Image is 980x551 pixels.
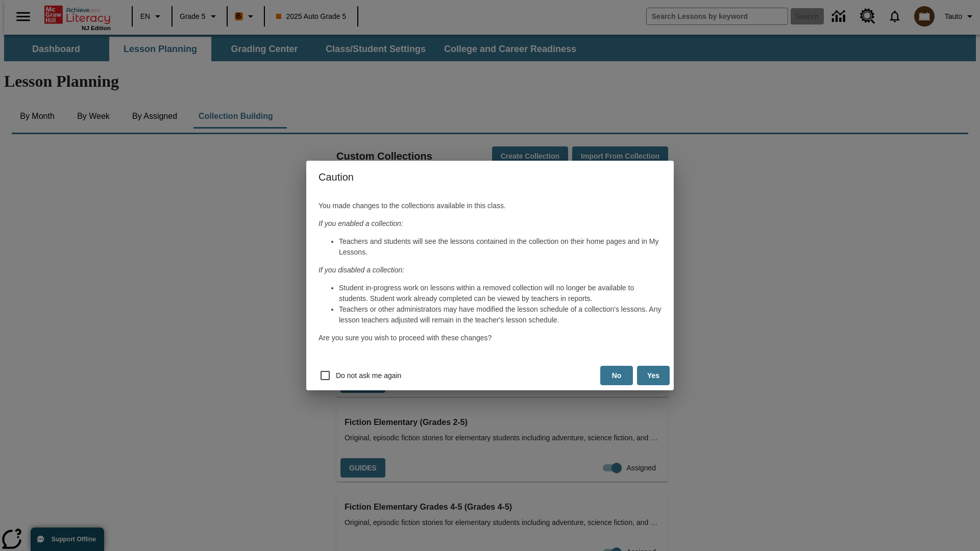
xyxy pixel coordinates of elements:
[318,219,403,228] em: If you enabled a collection:
[336,370,401,381] span: Do not ask me again
[637,366,670,386] button: Yes
[306,161,674,193] h4: Caution
[318,266,404,274] em: If you disabled a collection:
[318,333,661,343] p: Are you sure you wish to proceed with these changes?
[339,304,661,325] li: Teachers or other administrators may have modified the lesson schedule of a collection's lessons....
[318,201,661,211] p: You made changes to the collections available in this class.
[600,366,633,386] button: No
[339,283,661,304] li: Student in-progress work on lessons within a removed collection will no longer be available to st...
[339,236,661,258] li: Teachers and students will see the lessons contained in the collection on their home pages and in...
